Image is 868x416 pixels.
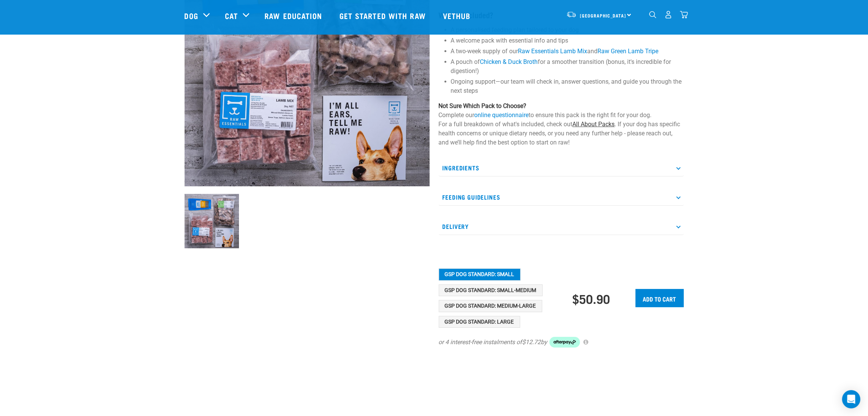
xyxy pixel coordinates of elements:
[649,11,656,18] img: home-icon-1@2x.png
[185,10,198,21] a: Dog
[451,57,684,76] li: A pouch of for a smoother transition (bonus, it's incredible for digestion!)
[573,121,615,128] a: All About Packs
[439,102,684,147] p: Complete our to ensure this pack is the right fit for your dog. For a full breakdown of what's in...
[451,47,684,56] li: A two-week supply of our and
[664,11,672,19] img: user.png
[225,10,238,21] a: Cat
[451,36,684,45] li: A welcome pack with essential info and tips
[522,338,541,347] span: $12.72
[680,11,688,19] img: home-icon@2x.png
[580,14,626,17] span: [GEOGRAPHIC_DATA]
[257,0,331,31] a: Raw Education
[518,48,588,55] a: Raw Essentials Lamb Mix
[439,316,520,328] button: GSP Dog Standard: Large
[439,268,521,281] button: GSP Dog Standard: Small
[439,102,527,110] strong: Not Sure Which Pack to Choose?
[439,189,684,206] p: Feeding Guidelines
[566,11,577,18] img: van-moving.png
[439,218,684,235] p: Delivery
[842,390,860,408] div: Open Intercom Messenger
[185,194,239,248] img: NSP Dog Standard Update
[451,77,684,95] li: Ongoing support—our team will check in, answer questions, and guide you through the next steps
[332,0,435,31] a: Get started with Raw
[598,48,659,55] a: Raw Green Lamb Tripe
[439,300,542,312] button: GSP Dog Standard: Medium-Large
[572,292,610,305] div: $50.90
[480,58,538,65] a: Chicken & Duck Broth
[439,284,543,297] button: GSP Dog Standard: Small-Medium
[549,337,580,348] img: Afterpay
[439,337,684,348] div: or 4 interest-free instalments of by
[475,111,529,119] a: online questionnaire
[439,159,684,176] p: Ingredients
[435,0,480,31] a: Vethub
[635,289,684,307] input: Add to cart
